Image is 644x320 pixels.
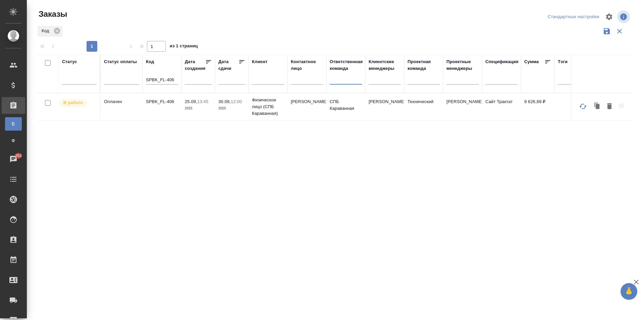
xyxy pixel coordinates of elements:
[600,25,613,38] button: Сохранить фильтры
[524,58,539,65] div: Сумма
[621,283,637,300] button: 🙏
[185,58,205,72] div: Дата создания
[365,95,404,119] td: [PERSON_NAME]
[37,9,67,19] span: Заказы
[617,10,631,23] span: Посмотреть информацию
[218,58,238,72] div: Дата сдачи
[5,117,22,131] a: В
[5,134,22,147] a: Ф
[59,98,97,107] div: Выставляет ПМ после принятия заказа от КМа
[252,58,267,65] div: Клиент
[42,28,51,34] p: Код
[218,99,231,104] p: 30.09,
[369,58,401,72] div: Клиентские менеджеры
[2,151,25,168] a: 353
[485,58,519,65] div: Спецификация
[185,105,212,112] p: 2025
[408,58,440,72] div: Проектная команда
[101,95,143,119] td: Оплачен
[170,42,198,52] span: из 1 страниц
[443,95,482,119] td: [PERSON_NAME]
[185,99,197,104] p: 25.09,
[104,58,137,65] div: Статус оплаты
[623,284,635,299] span: 🙏
[197,99,208,104] p: 13:45
[521,95,554,119] td: 9 626,69 ₽
[404,95,443,119] td: Технический
[446,58,479,72] div: Проектные менеджеры
[575,98,591,115] button: Обновить
[231,99,242,104] p: 12:00
[218,105,245,112] p: 2025
[62,58,77,65] div: Статус
[11,152,26,159] span: 353
[8,121,18,127] span: В
[601,9,617,25] span: Настроить таблицу
[591,100,604,113] button: Клонировать
[326,95,365,119] td: СПБ Караванная
[330,58,363,72] div: Ответственная команда
[613,25,626,38] button: Сбросить фильтры
[291,58,323,72] div: Контактное лицо
[146,58,154,65] div: Код
[546,12,601,22] div: split button
[63,99,83,106] p: В работе
[604,100,615,113] button: Удалить
[8,137,18,144] span: Ф
[252,97,284,117] p: Физическое лицо (СПБ Караванная)
[38,26,62,37] div: Код
[146,98,178,105] p: SPBK_FL-406
[482,95,521,119] td: Сайт Трактат
[558,58,568,65] div: Тэги
[287,95,326,119] td: [PERSON_NAME]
